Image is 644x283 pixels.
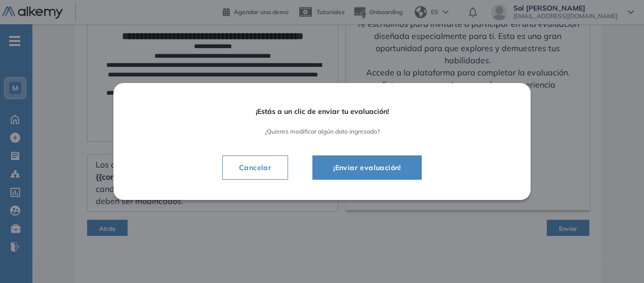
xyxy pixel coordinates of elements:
button: Cancelar [222,155,288,180]
span: ¡Estás a un clic de enviar tu evaluación! [142,107,502,116]
span: ¿Quieres modificar algún dato ingresado? [142,128,502,135]
span: ¡Enviar evaluación! [325,161,409,174]
button: ¡Enviar evaluación! [312,155,422,180]
span: Cancelar [231,161,279,174]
